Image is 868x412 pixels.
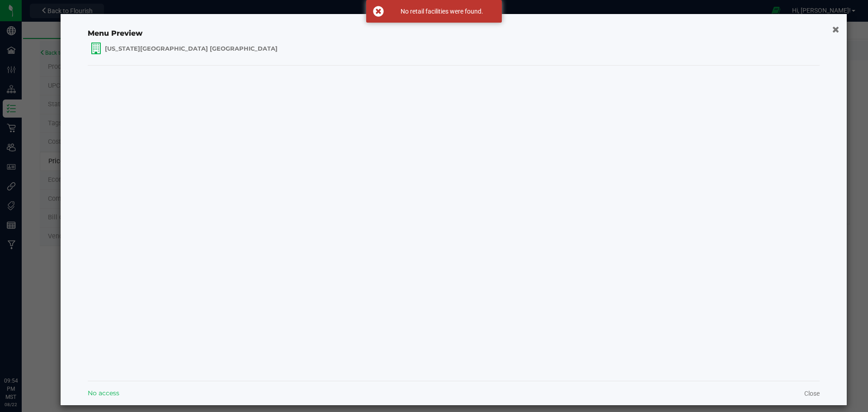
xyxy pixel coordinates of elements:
[88,28,142,39] span: Menu Preview
[88,388,119,398] span: No access
[9,340,36,367] iframe: Resource center
[105,44,278,53] span: [US_STATE][GEOGRAPHIC_DATA] [GEOGRAPHIC_DATA]
[389,7,495,16] div: No retail facilities were found.
[804,389,820,398] a: Close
